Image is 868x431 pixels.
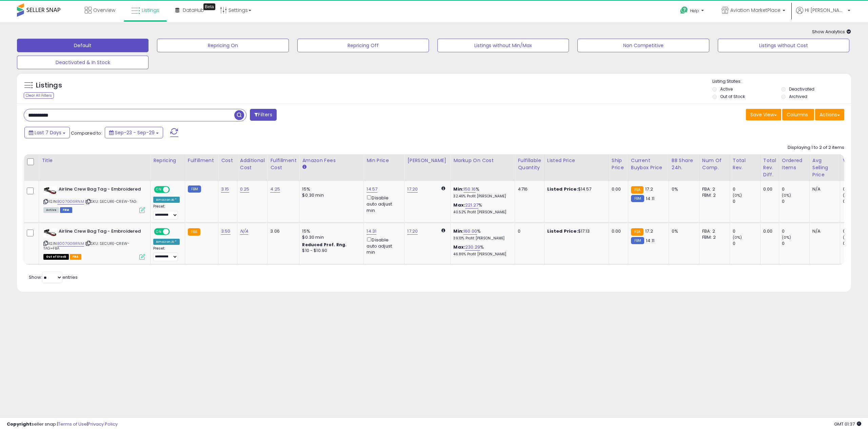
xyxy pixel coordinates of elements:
[712,78,851,85] p: Listing States:
[407,157,448,164] div: [PERSON_NAME]
[733,157,757,171] div: Total Rev.
[302,248,358,254] div: $10 - $10.90
[518,228,539,234] div: 0
[59,186,141,194] b: Airline Crew Bag Tag - Embroidered
[631,228,644,236] small: FBA
[763,186,774,192] div: 0.00
[733,186,760,192] div: 0
[17,56,149,69] button: Deactivated & In Stock
[645,186,653,192] span: 17.2
[407,228,418,235] a: 17.20
[153,157,182,164] div: Repricing
[105,127,163,138] button: Sep-23 - Sep-29
[297,39,429,52] button: Repricing Off
[547,186,578,192] b: Listed Price:
[29,274,78,280] span: Show: entries
[221,228,231,235] a: 3.50
[805,7,846,14] span: Hi [PERSON_NAME]
[789,86,814,92] label: Deactivated
[169,187,180,193] span: OFF
[702,157,727,171] div: Num of Comp.
[157,39,289,52] button: Repricing On
[302,192,358,198] div: $0.30 min
[153,246,180,261] div: Preset:
[57,241,84,247] a: B007GG9RNM
[169,229,180,234] span: OFF
[782,186,809,192] div: 0
[43,186,145,212] div: ASIN:
[437,39,569,52] button: Listings without Min/Max
[302,157,361,164] div: Amazon Fees
[453,228,510,241] div: %
[782,109,814,120] button: Columns
[763,228,774,234] div: 0.00
[812,228,835,234] div: N/A
[43,207,59,213] span: All listings currently available for purchase on Amazon
[672,228,694,234] div: 0%
[221,157,234,164] div: Cost
[733,228,760,234] div: 0
[789,94,807,99] label: Archived
[843,193,852,198] small: (0%)
[782,198,809,204] div: 0
[453,252,510,257] p: 46.86% Profit [PERSON_NAME]
[547,157,606,164] div: Listed Price
[718,39,849,52] button: Listings without Cost
[453,186,463,192] b: Min:
[645,228,653,234] span: 17.2
[60,207,72,213] span: FBM
[85,199,137,204] span: | SKU: SECURE-CREW-TAG
[453,236,510,241] p: 39.13% Profit [PERSON_NAME]
[43,241,130,251] span: | SKU: SECURE-CREW-TAG=FBA
[70,254,81,260] span: FBA
[188,185,201,193] small: FBM
[35,129,61,136] span: Last 7 Days
[155,229,163,234] span: ON
[646,195,654,202] span: 14.11
[203,3,215,10] div: Tooltip anchor
[612,186,623,192] div: 0.00
[782,228,809,234] div: 0
[93,7,115,14] span: Overview
[782,193,791,198] small: (0%)
[240,228,248,235] a: N/A
[782,240,809,247] div: 0
[453,157,512,164] div: Markup on Cost
[43,228,57,237] img: 41EhyPgGeuL._SL40_.jpg
[453,244,465,250] b: Max:
[270,186,280,193] a: 4.25
[690,8,699,14] span: Help
[36,81,62,90] h5: Listings
[367,157,401,164] div: Min Price
[453,202,465,208] b: Max:
[843,235,852,240] small: (0%)
[43,254,69,260] span: All listings that are currently out of stock and unavailable for purchase on Amazon
[153,239,180,245] div: Amazon AI *
[746,109,781,120] button: Save View
[367,236,399,256] div: Disable auto adjust min
[730,7,781,14] span: Aviation MarketPlace
[720,94,745,99] label: Out of Stock
[631,157,666,171] div: Current Buybox Price
[302,234,358,240] div: $0.30 min
[153,197,180,203] div: Amazon AI *
[453,186,510,199] div: %
[733,193,742,198] small: (0%)
[680,6,688,15] i: Get Help
[631,195,644,202] small: FBM
[702,228,725,234] div: FBA: 2
[24,92,54,99] div: Clear All Filters
[465,202,478,209] a: 221.27
[407,186,418,193] a: 17.20
[221,186,229,193] a: 3.15
[612,228,623,234] div: 0.00
[43,186,57,195] img: 41EhyPgGeuL._SL40_.jpg
[672,157,696,171] div: BB Share 24h.
[782,235,791,240] small: (0%)
[57,199,84,204] a: B007GG9RNM
[631,186,644,194] small: FBA
[812,157,837,178] div: Avg Selling Price
[518,186,539,192] div: 4716
[302,228,358,234] div: 15%
[367,228,376,235] a: 14.31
